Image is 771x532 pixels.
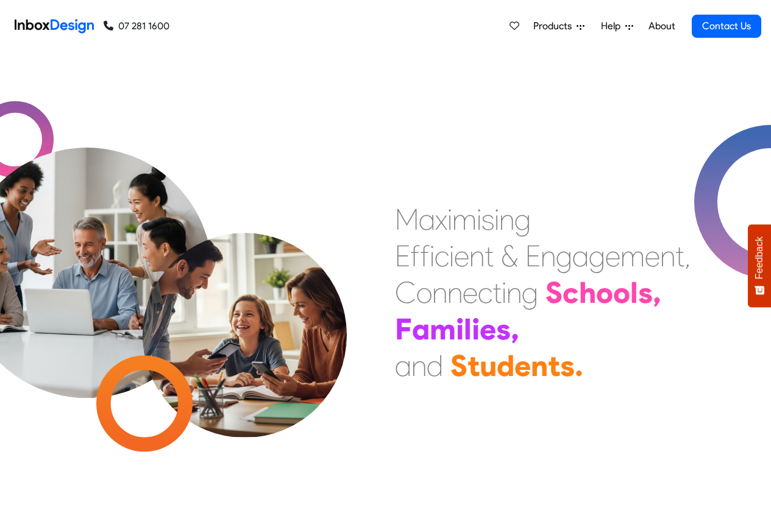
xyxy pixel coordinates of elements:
div: l [464,311,472,347]
div: n [499,201,514,238]
div: E [525,238,541,274]
div: n [541,238,556,274]
div: , [653,274,661,311]
div: s [560,347,575,384]
img: parents_with_child.png [117,182,372,438]
div: n [432,274,447,311]
div: o [613,274,630,311]
div: c [435,238,449,274]
div: & [501,238,518,274]
div: s [496,311,511,347]
a: Contact Us [692,15,761,38]
div: f [420,238,430,274]
div: , [511,311,519,347]
div: t [548,347,560,384]
div: S [450,347,467,384]
div: e [645,238,660,274]
div: Maximising Efficient & Engagement, Connecting Schools, Families, and Students. [395,201,691,384]
div: s [481,201,494,238]
div: n [411,347,427,384]
div: g [522,274,538,311]
div: n [506,274,522,311]
div: f [410,238,420,274]
span: Help [601,19,625,34]
div: g [589,238,605,274]
div: m [620,238,645,274]
div: F [395,311,412,347]
div: t [675,238,684,274]
div: t [467,347,480,384]
div: g [514,201,531,238]
div: e [514,347,531,384]
div: i [477,201,481,238]
div: M [395,201,419,238]
a: Help [596,14,638,38]
div: c [478,274,492,311]
div: e [605,238,620,274]
div: e [480,311,496,347]
div: i [430,238,435,274]
div: i [456,311,464,347]
div: a [395,347,411,384]
div: E [395,238,410,274]
div: n [447,274,463,311]
div: t [485,238,494,274]
div: h [579,274,596,311]
div: d [497,347,514,384]
div: a [419,201,435,238]
div: o [596,274,613,311]
div: n [531,347,548,384]
div: c [563,274,579,311]
div: , [684,238,691,274]
div: C [395,274,416,311]
div: d [427,347,443,384]
div: m [430,311,456,347]
div: n [469,238,485,274]
div: u [480,347,497,384]
span: Feedback [754,236,765,279]
button: Feedback - Show survey [748,224,771,307]
div: i [447,201,452,238]
div: i [502,274,506,311]
div: m [452,201,477,238]
div: l [630,274,638,311]
a: Products [528,14,589,38]
a: 07 281 1600 [104,19,169,34]
div: i [472,311,480,347]
div: o [416,274,432,311]
div: t [492,274,502,311]
div: e [463,274,478,311]
span: Products [533,19,577,34]
div: e [454,238,469,274]
div: g [556,238,572,274]
div: a [412,311,430,347]
div: a [572,238,589,274]
div: . [575,347,583,384]
a: About [645,14,678,38]
div: x [435,201,447,238]
div: n [660,238,675,274]
div: s [638,274,653,311]
div: S [545,274,563,311]
div: i [494,201,499,238]
div: i [449,238,454,274]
